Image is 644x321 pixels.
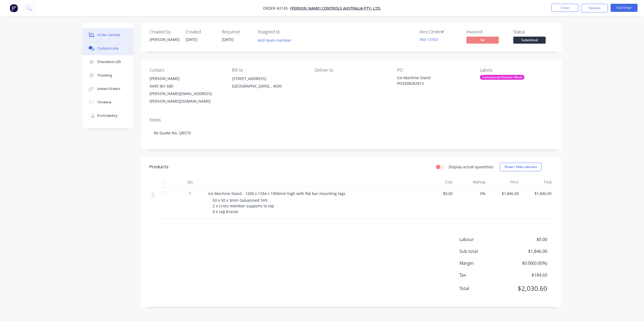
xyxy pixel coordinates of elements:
[315,68,389,73] div: Deliver to
[507,284,547,293] span: $2,030.60
[466,29,507,34] div: Invoiced
[186,37,198,42] span: [DATE]
[82,42,133,55] button: Collaborate
[459,236,507,243] span: Labour
[507,272,547,278] span: $184.60
[521,177,554,187] div: Total
[82,28,133,42] button: Order details
[150,29,179,34] div: Created by
[523,191,552,196] span: $1,846.00
[581,4,608,12] button: Options
[397,75,465,86] div: Ice Machine Stand PO3508282815
[82,55,133,69] button: Checklists 0/0
[500,163,542,171] button: Show / Hide columns
[422,177,455,187] div: Cost
[82,109,133,123] button: Profitability
[174,177,206,187] div: Qty
[82,96,133,109] button: Timeline
[82,69,133,82] button: Tracking
[150,75,223,82] div: [PERSON_NAME]
[488,177,521,187] div: Price
[97,73,112,78] div: Tracking
[258,29,312,34] div: Assigned to
[150,90,223,105] div: [PERSON_NAME][EMAIL_ADDRESS][PERSON_NAME][DOMAIN_NAME]
[459,272,507,278] span: Tax
[480,68,554,73] div: Labels
[189,191,191,196] span: 1
[611,4,638,12] button: Edit Order
[213,198,274,214] span: 50 x 50 x 3mm Galvanised SHS 2 x Cross member supports to top 4 x Leg braces
[424,191,453,196] span: $0.00
[208,191,345,196] span: Ice Machine Stand - 1200 x 1334 x 1000mm high with flat bar mounting tags
[150,37,179,42] div: [PERSON_NAME]
[480,75,524,80] div: Commercial Kitchen Work
[459,260,507,266] span: Margin
[222,29,251,34] div: Required
[466,37,499,43] span: No
[150,125,554,141] div: Re Quote No. QR579
[551,4,578,12] button: Close
[513,29,554,34] div: Status
[232,82,306,90] div: [GEOGRAPHIC_DATA], , 4030
[150,164,168,170] div: Products
[420,29,460,34] div: Xero Order #
[397,68,471,73] div: PO
[232,75,306,92] div: [STREET_ADDRESS][GEOGRAPHIC_DATA], , 4030
[513,37,546,45] button: Submitted
[455,177,488,187] div: Markup
[82,82,133,96] button: Linked Orders
[258,37,295,44] button: Add team member
[459,285,507,292] span: Total
[290,6,381,11] a: [PERSON_NAME] CONTROLS AUSTRALIA PTY. LTD.
[507,260,547,266] span: $0.00 ( 0.00 %)
[10,4,18,12] img: Factory
[97,46,119,51] div: Collaborate
[150,82,223,90] div: 0499 361 680
[255,37,295,44] button: Add team member
[97,60,121,64] div: Checklists 0/0
[222,37,234,42] span: [DATE]
[420,37,438,42] a: INV-13763
[263,6,290,11] span: Order #2145 -
[150,75,223,105] div: [PERSON_NAME]0499 361 680[PERSON_NAME][EMAIL_ADDRESS][PERSON_NAME][DOMAIN_NAME]
[459,248,507,254] span: Sub total
[97,100,112,105] div: Timeline
[186,29,215,34] div: Created
[490,191,519,196] span: $1,846.00
[232,68,306,73] div: Bill to
[150,68,223,73] div: Contact
[449,164,493,170] label: Display actual quantities
[513,37,546,43] span: Submitted
[97,113,117,118] div: Profitability
[150,117,554,123] div: Notes
[507,248,547,254] span: $1,846.00
[507,236,547,243] span: $0.00
[97,86,120,91] div: Linked Orders
[97,33,120,37] div: Order details
[232,75,306,82] div: [STREET_ADDRESS]
[457,191,486,196] span: 0%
